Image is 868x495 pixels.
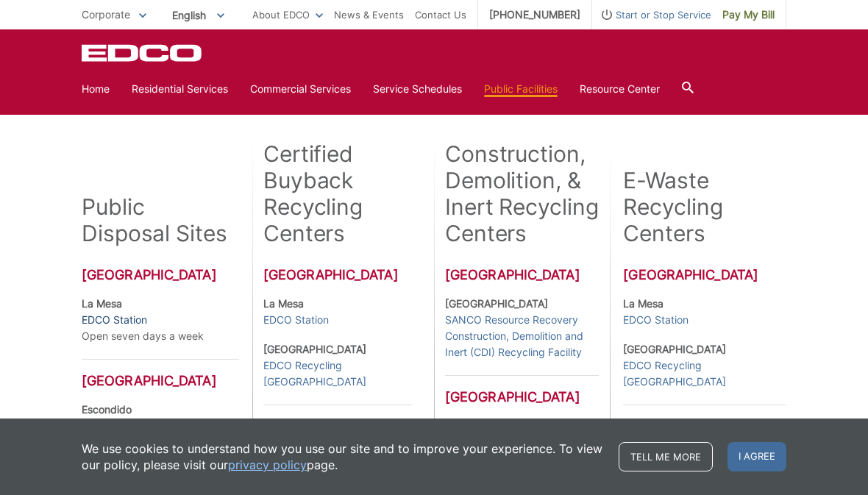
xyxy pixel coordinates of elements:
a: Tell me more [619,442,713,471]
p: Open seven days a week [82,402,239,450]
a: Contact Us [415,7,466,23]
strong: La Mesa [623,297,664,310]
a: Public Facilities [484,81,558,97]
h3: [GEOGRAPHIC_DATA] [263,405,412,435]
h3: [GEOGRAPHIC_DATA] [82,359,239,389]
strong: Escondido [82,403,132,416]
a: SANCO Resource Recovery Construction, Demolition and Inert (CDI) Recycling Facility [445,312,599,360]
p: We use cookies to understand how you use our site and to improve your experience. To view our pol... [82,441,604,473]
h3: [GEOGRAPHIC_DATA] [623,267,786,283]
span: Pay My Bill [722,7,775,23]
a: Home [82,81,110,97]
a: EDCO Recycling [GEOGRAPHIC_DATA] [263,357,412,390]
h3: [GEOGRAPHIC_DATA] [263,267,412,283]
a: News & Events [334,7,404,23]
a: About EDCO [252,7,323,23]
h3: [GEOGRAPHIC_DATA] [623,405,786,435]
h3: [GEOGRAPHIC_DATA] [445,375,599,405]
strong: La Mesa [263,297,304,310]
a: Commercial Services [250,81,351,97]
a: EDCO Recycling [GEOGRAPHIC_DATA] [623,357,786,390]
strong: [GEOGRAPHIC_DATA] [445,297,548,310]
a: EDCO Station [263,312,329,328]
strong: [GEOGRAPHIC_DATA] [623,343,726,355]
h3: [GEOGRAPHIC_DATA] [445,267,599,283]
a: Residential Services [132,81,228,97]
a: EDCD logo. Return to the homepage. [82,44,204,62]
a: Resource Center [580,81,660,97]
strong: [GEOGRAPHIC_DATA] [263,343,366,355]
h2: E-Waste Recycling Centers [623,167,786,246]
a: privacy policy [228,457,307,473]
a: Escondido Resource Recovery [82,418,228,434]
p: Open seven days a week [82,296,239,344]
h2: Construction, Demolition, & Inert Recycling Centers [445,140,599,246]
strong: La Mesa [82,297,122,310]
h3: [GEOGRAPHIC_DATA] [82,267,239,283]
h2: Public Disposal Sites [82,193,227,246]
a: Service Schedules [373,81,462,97]
a: EDCO Station [623,312,689,328]
span: Corporate [82,8,130,21]
span: I agree [728,442,786,471]
span: English [161,3,235,27]
a: EDCO Station [82,312,147,328]
h2: Certified Buyback Recycling Centers [263,140,412,246]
